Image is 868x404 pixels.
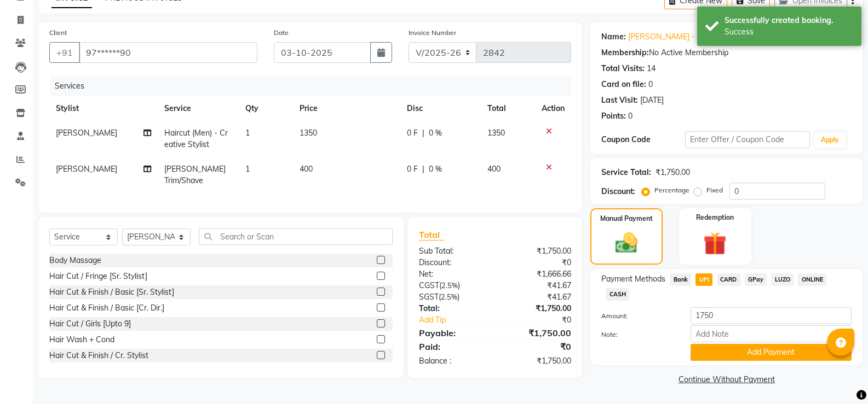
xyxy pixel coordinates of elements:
span: 2.5% [441,292,457,301]
span: 2.5% [441,281,458,290]
div: ₹0 [495,340,579,353]
div: Successfully created booking. [725,15,853,26]
div: Hair Cut / Girls [Upto 9] [49,318,131,330]
div: Sub Total: [411,245,495,257]
input: Add Note [691,325,852,342]
div: Card on file: [601,79,646,90]
img: _gift.svg [696,229,734,258]
div: Hair Cut / Fringe [Sr. Stylist] [49,271,147,282]
div: ₹0 [509,314,579,326]
div: Service Total: [601,167,651,178]
th: Stylist [49,96,158,121]
div: Discount: [601,186,635,197]
div: Hair Wash + Cond [49,334,114,346]
label: Fixed [706,185,723,195]
img: _cash.svg [608,230,645,256]
div: ₹1,750.00 [495,303,579,314]
label: Note: [593,330,682,339]
span: 1 [245,164,250,174]
div: Payable: [411,326,495,339]
span: | [422,127,424,139]
div: ₹1,750.00 [656,167,690,178]
input: Enter Offer / Coupon Code [685,131,810,148]
span: Payment Methods [601,273,665,285]
div: Total: [411,303,495,314]
div: ₹41.67 [495,291,579,303]
div: Net: [411,268,495,280]
div: Services [50,76,579,96]
span: 1350 [300,128,317,138]
a: [PERSON_NAME] - 9090 [628,31,715,43]
label: Date [274,28,289,38]
div: 0 [628,110,633,122]
div: ₹1,750.00 [495,326,579,339]
div: Paid: [411,340,495,353]
span: GPay [745,273,767,286]
span: Total [419,229,444,241]
a: Add Tip [411,314,509,326]
span: 400 [300,164,313,174]
div: Name: [601,31,626,43]
th: Service [158,96,239,121]
span: [PERSON_NAME] Trim/Shave [164,164,226,185]
span: Bank [670,273,691,286]
label: Manual Payment [600,214,653,224]
div: ₹1,666.66 [495,268,579,280]
th: Disc [400,96,481,121]
div: ₹1,750.00 [495,245,579,257]
th: Total [481,96,535,121]
div: 0 [648,79,653,90]
span: 1 [245,128,250,138]
button: +91 [49,42,80,63]
div: Last Visit: [601,95,638,106]
button: Apply [814,132,846,148]
div: Hair Cut & Finish / Basic [Sr. Stylist] [49,286,174,298]
span: 0 % [429,127,442,139]
span: ONLINE [798,273,826,286]
div: Balance : [411,355,495,367]
span: [PERSON_NAME] [56,164,117,174]
div: [DATE] [640,95,664,106]
div: Hair Cut & Finish / Cr. Stylist [49,350,148,361]
span: Haircut (Men) - Creative Stylist [164,128,228,149]
th: Qty [239,96,293,121]
div: Hair Cut & Finish / Basic [Cr. Dir.] [49,302,164,314]
span: 400 [487,164,501,174]
div: Discount: [411,257,495,268]
button: Add Payment [691,344,852,361]
div: 14 [647,63,656,74]
label: Client [49,28,67,38]
label: Percentage [654,185,689,195]
div: Body Massage [49,255,101,266]
span: 0 % [429,163,442,175]
span: 0 F [407,163,418,175]
span: 0 F [407,127,418,139]
span: CARD [717,273,740,286]
div: Total Visits: [601,63,645,74]
label: Amount: [593,311,682,321]
input: Search or Scan [199,228,393,245]
div: Points: [601,110,626,122]
div: ( ) [411,280,495,291]
span: SGST [419,292,439,302]
span: CGST [419,280,439,290]
label: Redemption [696,213,734,223]
th: Action [535,96,571,121]
div: ₹0 [495,257,579,268]
span: LUZO [771,273,794,286]
div: ₹41.67 [495,280,579,291]
div: Coupon Code [601,134,685,145]
span: CASH [606,288,629,301]
span: | [422,163,424,175]
div: Membership: [601,47,649,58]
label: Invoice Number [409,28,456,38]
span: [PERSON_NAME] [56,128,117,138]
div: No Active Membership [601,47,852,58]
input: Search by Name/Mobile/Email/Code [79,42,257,63]
span: 1350 [487,128,505,138]
a: Continue Without Payment [593,374,860,385]
div: ( ) [411,291,495,303]
th: Price [293,96,400,121]
input: Amount [691,307,852,324]
div: Success [725,26,853,38]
